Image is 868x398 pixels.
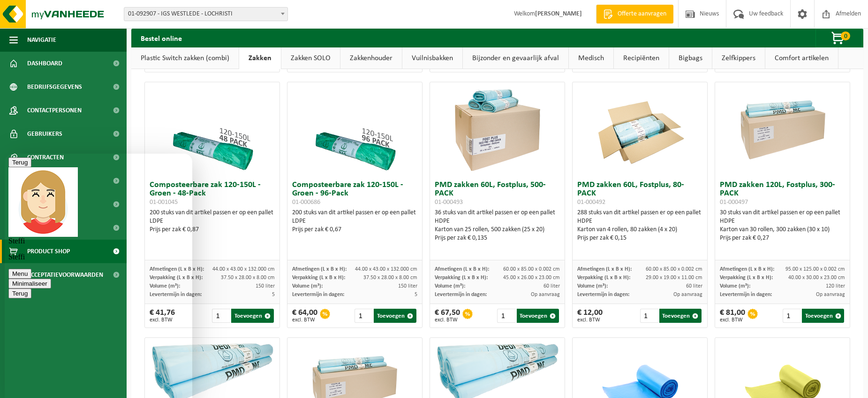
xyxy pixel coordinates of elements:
[577,275,630,281] span: Verpakking (L x B x H):
[640,309,658,323] input: 1
[292,209,417,234] div: 200 stuks van dit artikel passen er op een pallet
[27,122,62,146] span: Gebruikers
[131,29,191,47] h2: Bestel online
[720,275,773,281] span: Verpakking (L x B x H):
[535,10,582,17] strong: [PERSON_NAME]
[615,9,669,19] span: Offerte aanvragen
[435,209,560,242] div: 36 stuks van dit artikel passen er op een pallet
[435,217,560,226] div: HDPE
[150,226,275,234] div: Prijs per zak € 0,87
[577,209,702,242] div: 288 stuks van dit artikel passen er op een pallet
[212,309,230,323] input: 1
[569,47,613,69] a: Medisch
[593,82,687,176] img: 01-000492
[802,309,844,323] button: Toevoegen
[355,309,373,323] input: 1
[435,266,489,272] span: Afmetingen (L x B x H):
[435,199,463,206] span: 01-000493
[374,309,416,323] button: Toevoegen
[124,8,287,21] span: 01-092907 - IGS WESTLEDE - LOCHRISTI
[355,266,417,272] span: 44.00 x 43.00 x 132.000 cm
[463,47,568,69] a: Bijzonder en gevaarlijk afval
[826,283,845,289] span: 120 liter
[596,5,673,23] a: Offerte aanvragen
[543,283,560,289] span: 60 liter
[646,275,702,281] span: 29.00 x 19.00 x 11.00 cm
[292,309,317,323] div: € 64,00
[231,309,273,323] button: Toevoegen
[256,283,275,289] span: 150 liter
[435,292,487,297] span: Levertermijn in dagen:
[435,275,488,281] span: Verpakking (L x B x H):
[292,317,317,323] span: excl. BTW
[503,275,560,281] span: 45.00 x 26.00 x 23.00 cm
[415,292,417,297] span: 5
[292,199,320,206] span: 01-000686
[150,292,202,297] span: Levertermijn in dagen:
[815,29,862,47] button: 0
[736,82,830,176] img: 01-000497
[221,275,275,281] span: 37.50 x 28.00 x 8.00 cm
[720,292,772,297] span: Levertermijn in dagen:
[577,283,608,289] span: Volume (m³):
[165,82,259,176] img: 01-001045
[212,266,275,272] span: 44.00 x 43.00 x 132.000 cm
[131,47,239,69] a: Plastic Switch zakken (combi)
[577,317,603,323] span: excl. BTW
[785,266,845,272] span: 95.00 x 125.00 x 0.002 cm
[5,154,192,398] iframe: chat widget
[340,47,402,69] a: Zakkenhouder
[659,309,702,323] button: Toevoegen
[577,234,702,242] div: Prijs per zak € 0,15
[577,292,629,297] span: Levertermijn in dagen:
[720,283,750,289] span: Volume (m³):
[720,217,845,226] div: HDPE
[577,199,605,206] span: 01-000492
[712,47,765,69] a: Zelfkippers
[150,217,275,226] div: LDPE
[720,199,748,206] span: 01-000497
[150,209,275,234] div: 200 stuks van dit artikel passen er op een pallet
[124,7,288,21] span: 01-092907 - IGS WESTLEDE - LOCHRISTI
[435,317,460,323] span: excl. BTW
[686,283,702,289] span: 60 liter
[150,275,203,281] span: Verpakking (L x B x H):
[783,309,801,323] input: 1
[720,226,845,234] div: Karton van 30 rollen, 300 zakken (30 x 10)
[614,47,669,69] a: Recipiënten
[398,283,417,289] span: 150 liter
[720,266,774,272] span: Afmetingen (L x B x H):
[435,283,465,289] span: Volume (m³):
[720,209,845,242] div: 30 stuks van dit artikel passen er op een pallet
[577,309,603,323] div: € 12,00
[577,217,702,226] div: HDPE
[435,181,560,206] h3: PMD zakken 60L, Fostplus, 500-PACK
[150,181,275,206] h3: Composteerbare zak 120-150L - Groen - 48-Pack
[646,266,702,272] span: 60.00 x 85.00 x 0.002 cm
[669,47,712,69] a: Bigbags
[497,309,515,323] input: 1
[816,292,845,297] span: Op aanvraag
[841,31,850,40] span: 0
[239,47,281,69] a: Zakken
[720,234,845,242] div: Prijs per zak € 0,27
[27,146,64,169] span: Contracten
[720,181,845,206] h3: PMD zakken 120L, Fostplus, 300-PACK
[272,292,275,297] span: 5
[450,82,544,176] img: 01-000493
[765,47,838,69] a: Comfort artikelen
[27,28,56,52] span: Navigatie
[402,47,462,69] a: Vuilnisbakken
[788,275,845,281] span: 40.00 x 30.00 x 23.00 cm
[150,266,204,272] span: Afmetingen (L x B x H):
